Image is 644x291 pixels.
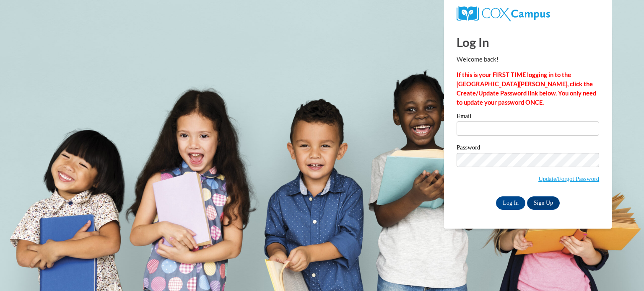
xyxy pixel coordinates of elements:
[457,55,599,64] p: Welcome back!
[457,71,596,106] strong: If this is your FIRST TIME logging in to the [GEOGRAPHIC_DATA][PERSON_NAME], click the Create/Upd...
[496,196,525,210] input: Log In
[457,10,550,17] a: COX Campus
[457,33,599,51] h1: Log In
[457,144,599,153] label: Password
[457,113,599,121] label: Email
[457,6,550,21] img: COX Campus
[527,196,560,210] a: Sign Up
[538,175,599,182] a: Update/Forgot Password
